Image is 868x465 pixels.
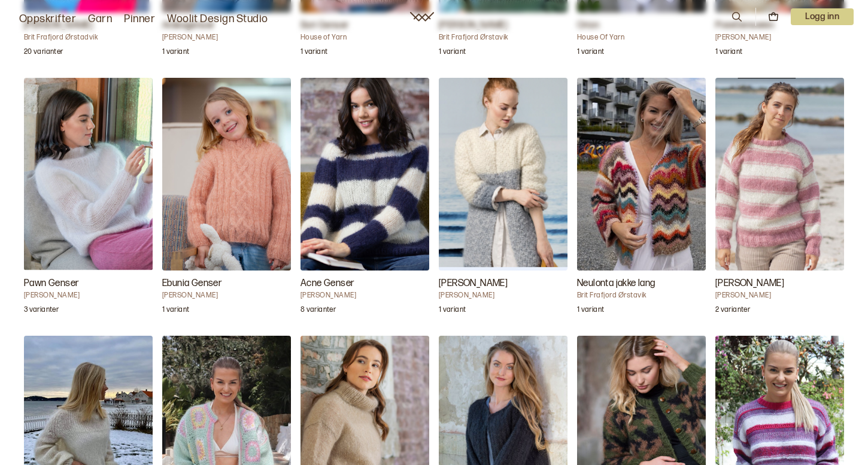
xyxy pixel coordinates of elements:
h3: [PERSON_NAME] [715,276,844,291]
h4: House Of Yarn [577,33,706,42]
p: 8 varianter [301,305,336,317]
h4: Brit Frafjord Ørstadvik [24,33,153,42]
a: Garn [88,11,112,28]
p: 1 variant [162,47,189,59]
h4: [PERSON_NAME] [715,33,844,42]
p: 1 variant [301,47,327,59]
h4: [PERSON_NAME] [715,291,844,300]
a: Oppskrifter [19,11,76,28]
a: Neulonta jakke lang [577,78,706,321]
img: Brit Frafjord ØrstavikNeulonta jakke lang [577,78,706,271]
a: Adrianna stripejakke [439,78,567,321]
button: User dropdown [791,8,854,25]
img: Mari Kalberg SkjævelandEbunia Genser [162,78,291,271]
img: Dale GarnAcne Genser [301,78,429,271]
p: 3 varianter [24,305,59,317]
p: 1 variant [577,305,604,317]
h4: House of Yarn [301,33,429,42]
img: Liv Inger EspedalAdrianna stripejakke [439,78,567,271]
p: 2 varianter [715,305,750,317]
h3: Pawn Genser [24,276,153,291]
h4: [PERSON_NAME] [439,291,567,300]
p: 1 variant [439,47,466,59]
a: Woolit Design Studio [167,11,268,28]
p: 1 variant [577,47,604,59]
a: Camille Genser [715,78,844,321]
img: Mari Kalberg SkjævelandPawn Genser [24,78,153,271]
p: 20 varianter [24,47,63,59]
img: Iselin HafseldCamille Genser [715,78,844,271]
p: 1 variant [439,305,466,317]
h4: [PERSON_NAME] [301,291,429,300]
p: 1 variant [162,305,189,317]
a: Woolit [410,12,434,22]
a: Ebunia Genser [162,78,291,321]
h3: Neulonta jakke lang [577,276,706,291]
h4: [PERSON_NAME] [162,291,291,300]
h4: [PERSON_NAME] [24,291,153,300]
h3: [PERSON_NAME] [439,276,567,291]
p: 1 variant [715,47,742,59]
a: Pinner [124,11,155,28]
a: Pawn Genser [24,78,153,321]
h3: Ebunia Genser [162,276,291,291]
h4: [PERSON_NAME] [162,33,291,42]
h4: Brit Frafjord Ørstavik [577,291,706,300]
p: Logg inn [791,8,854,25]
a: Acne Genser [301,78,429,321]
h4: Brit Frafjord Ørstavik [439,33,567,42]
h3: Acne Genser [301,276,429,291]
